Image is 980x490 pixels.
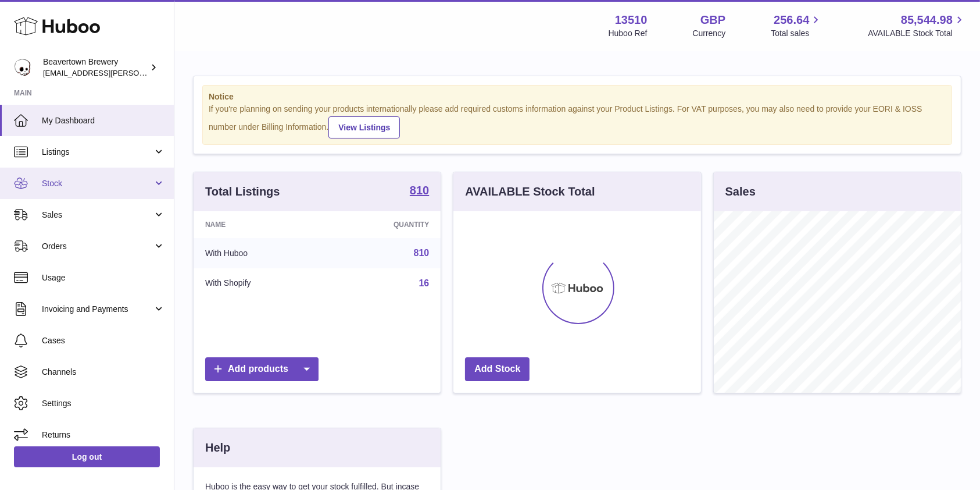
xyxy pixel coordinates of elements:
span: AVAILABLE Stock Total [868,28,966,39]
strong: 13510 [615,12,648,28]
span: Returns [42,429,165,441]
a: 810 [414,248,430,258]
h3: Sales [725,184,756,200]
span: My Dashboard [42,115,165,126]
a: 16 [419,278,430,288]
h3: AVAILABLE Stock Total [465,184,595,200]
span: Channels [42,367,165,378]
a: Add products [205,357,319,381]
span: Settings [42,398,165,409]
span: Cases [42,335,165,346]
a: Log out [14,446,160,467]
span: Listings [42,147,153,158]
strong: 810 [410,184,429,196]
a: 256.64 Total sales [771,12,822,39]
a: 85,544.98 AVAILABLE Stock Total [868,12,966,39]
a: View Listings [328,116,400,139]
span: 85,544.98 [901,12,953,28]
td: With Huboo [194,238,327,268]
th: Name [194,211,327,238]
span: Invoicing and Payments [42,304,153,315]
span: 256.64 [774,12,809,28]
span: Sales [42,210,153,221]
div: Currency [693,28,726,39]
strong: Notice [209,91,946,102]
span: Total sales [771,28,822,39]
h3: Total Listings [205,184,280,200]
div: Beavertown Brewery [43,56,148,79]
span: Orders [42,241,153,252]
div: Huboo Ref [609,28,648,39]
span: Usage [42,272,165,283]
div: If you're planning on sending your products internationally please add required customs informati... [209,104,946,139]
a: 810 [410,184,429,198]
h3: Help [205,440,230,456]
span: Stock [42,178,153,189]
img: kit.lowe@beavertownbrewery.co.uk [14,59,31,76]
span: [EMAIL_ADDRESS][PERSON_NAME][DOMAIN_NAME] [43,68,233,77]
th: Quantity [327,211,441,238]
strong: GBP [700,12,725,28]
a: Add Stock [465,357,530,381]
td: With Shopify [194,268,327,299]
